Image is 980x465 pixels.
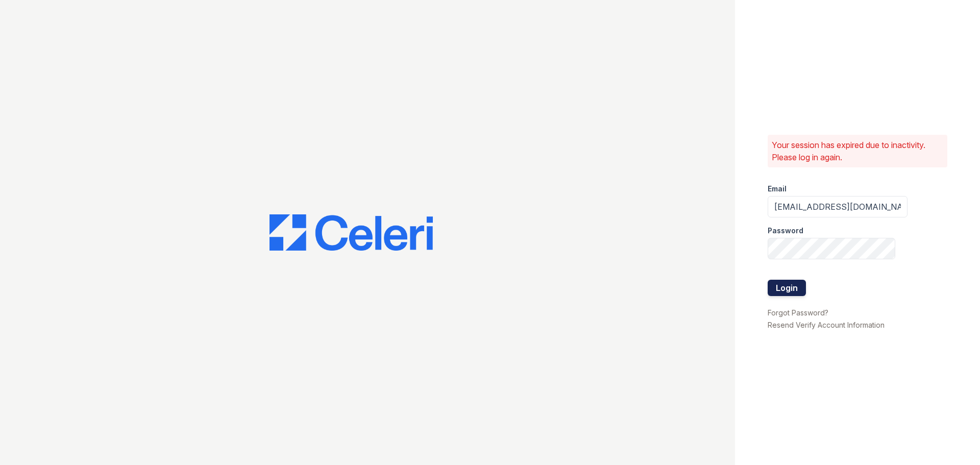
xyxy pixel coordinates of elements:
[768,184,787,194] label: Email
[772,139,943,163] p: Your session has expired due to inactivity. Please log in again.
[768,280,806,296] button: Login
[768,226,803,236] label: Password
[768,321,885,329] a: Resend Verify Account Information
[768,308,828,317] a: Forgot Password?
[269,214,433,251] img: CE_Logo_Blue-a8612792a0a2168367f1c8372b55b34899dd931a85d93a1a3d3e32e68fde9ad4.png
